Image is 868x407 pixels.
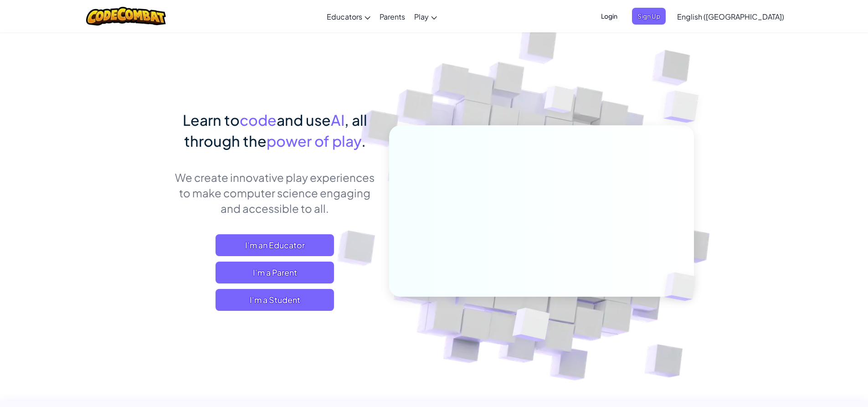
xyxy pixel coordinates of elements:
[267,132,361,150] span: power of play
[86,7,166,26] img: CodeCombat logo
[240,111,277,129] span: code
[645,68,724,145] img: Overlap cubes
[375,4,410,29] a: Parents
[596,8,623,25] button: Login
[649,253,717,320] img: Overlap cubes
[216,262,334,283] a: I'm a Parent
[277,111,331,129] span: and use
[527,68,592,136] img: Overlap cubes
[322,4,375,29] a: Educators
[216,289,334,311] button: I'm a Student
[175,170,375,216] p: We create innovative play experiences to make computer science engaging and accessible to all.
[632,8,666,25] button: Sign Up
[490,289,571,364] img: Overlap cubes
[361,132,366,150] span: .
[331,111,344,129] span: AI
[677,12,784,21] span: English ([GEOGRAPHIC_DATA])
[327,12,362,21] span: Educators
[410,4,442,29] a: Play
[414,12,429,21] span: Play
[673,4,789,29] a: English ([GEOGRAPHIC_DATA])
[183,111,240,129] span: Learn to
[216,234,334,256] a: I'm an Educator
